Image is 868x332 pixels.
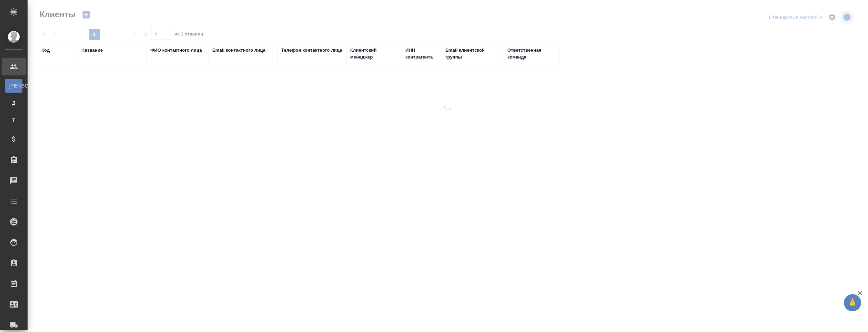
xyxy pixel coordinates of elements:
button: 🙏 [844,294,861,311]
div: Ответственная команда [507,47,556,61]
span: Д [9,100,19,106]
div: ФИО контактного лица [150,47,202,54]
a: [PERSON_NAME] [5,79,22,93]
div: Клиентский менеджер [350,47,398,61]
span: Т [9,117,19,124]
div: Код [41,47,50,54]
span: 🙏 [847,295,858,310]
div: Название [81,47,103,54]
div: Email контактного лица [212,47,265,54]
a: Т [5,113,22,127]
div: Email клиентской группы [445,47,501,61]
span: [PERSON_NAME] [9,82,19,89]
div: ИНН контрагента [405,47,438,61]
a: Д [5,96,22,110]
div: Телефон контактного лица [281,47,342,54]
